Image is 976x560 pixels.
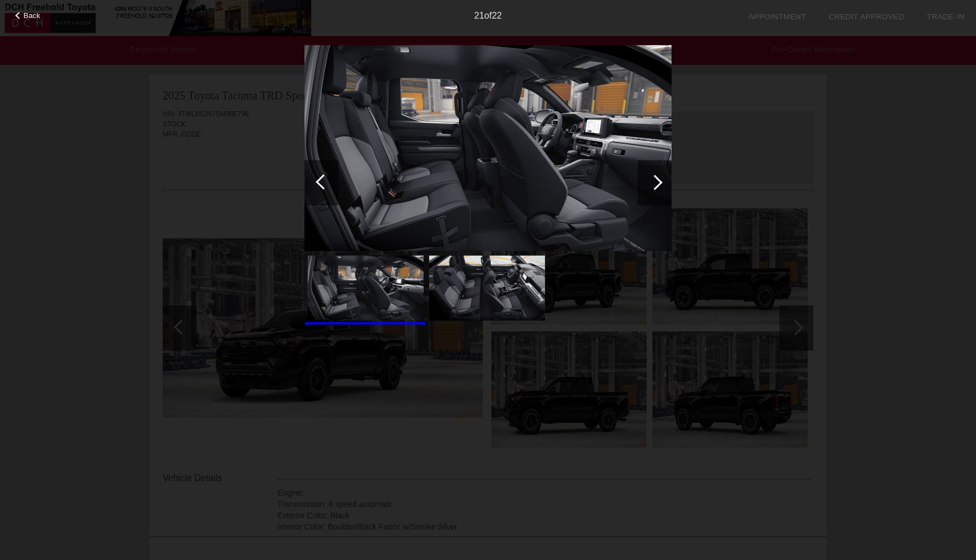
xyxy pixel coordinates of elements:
a: Credit Approved [829,12,904,21]
img: 2fb8412397d43deadec672c71f16d1aa.png [429,256,545,321]
span: 21 [474,11,485,20]
img: f4bac4b1f64e92f65062ff96536886a2.png [308,256,424,321]
a: Trade-In [927,12,965,21]
span: Back [24,11,41,20]
span: 22 [492,11,502,20]
img: f4bac4b1f64e92f65062ff96536886a2.png [304,45,672,251]
a: Appointment [748,12,806,21]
